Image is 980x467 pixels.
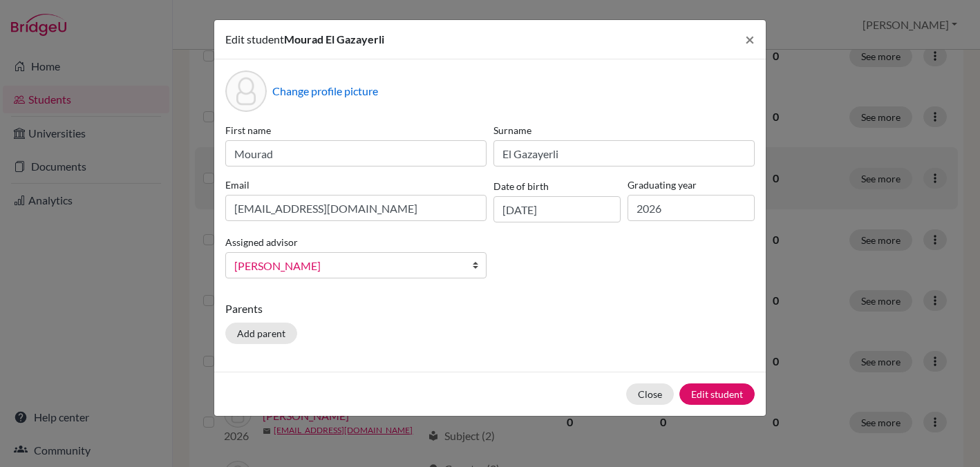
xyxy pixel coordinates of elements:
[225,323,297,344] button: Add parent
[284,32,384,46] span: Mourad El Gazayerli
[225,123,487,137] label: First name
[225,301,755,317] p: Parents
[493,123,755,137] label: Surname
[628,178,755,192] label: Graduating year
[626,383,674,405] button: Close
[734,20,766,59] button: Close
[225,235,298,249] label: Assigned advisor
[225,32,284,46] span: Edit student
[234,257,451,275] span: [PERSON_NAME]
[745,29,755,49] span: ×
[225,178,487,192] label: Email
[493,196,621,222] input: dd/mm/yyyy
[679,383,755,405] button: Edit student
[493,179,549,193] label: Date of birth
[225,70,267,112] div: Profile picture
